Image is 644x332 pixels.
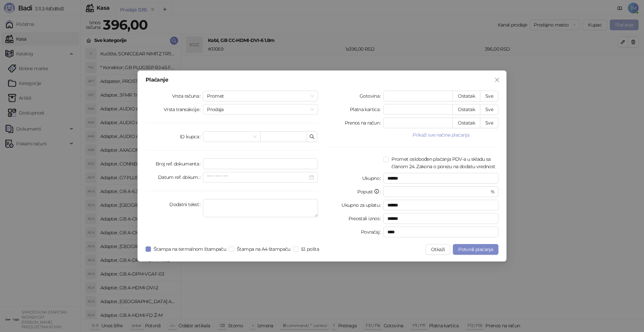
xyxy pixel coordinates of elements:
button: Otkaži [426,244,450,255]
textarea: Dodatni tekst [203,199,318,217]
span: Štampa na A4 štampaču [234,245,293,253]
span: Zatvori [492,77,502,83]
button: Ostatak [452,117,480,128]
div: Plaćanje [146,77,498,83]
label: Ukupno [362,173,384,184]
label: Vrsta računa [172,91,203,101]
button: Sve [480,91,498,101]
label: Popust [357,186,383,197]
button: Ostatak [452,104,480,115]
label: Datum ref. dokum. [158,172,203,183]
label: Preostali iznos [348,213,384,224]
span: close [494,77,500,83]
span: Prodaja [207,104,314,114]
input: Datum ref. dokum. [207,174,308,181]
span: Potvrdi plaćanje [458,246,493,252]
span: El. pošta [299,245,322,253]
label: Prenos na račun [345,117,384,128]
button: Close [492,75,502,85]
label: Povraćaj [361,227,383,237]
button: Potvrdi plaćanje [453,244,498,255]
label: Broj ref. dokumenta [156,158,203,169]
button: Sve [480,117,498,128]
label: Vrsta transakcije [164,104,203,115]
input: Broj ref. dokumenta [203,158,318,169]
button: Sve [480,104,498,115]
span: Promet [207,91,314,101]
span: Promet oslobođen plaćanja PDV-a u skladu sa članom 24. Zakona o porezu na dodatu vrednost [389,155,498,170]
button: Ostatak [452,91,480,101]
label: Ukupno za uplatu [341,200,383,210]
button: Prikaži sve načine plaćanja [383,131,498,139]
label: Dodatni tekst [169,199,203,210]
span: Štampa na termalnom štampaču [151,245,229,253]
label: Platna kartica [350,104,383,115]
label: ID kupca [180,131,203,142]
label: Gotovina [360,91,383,101]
